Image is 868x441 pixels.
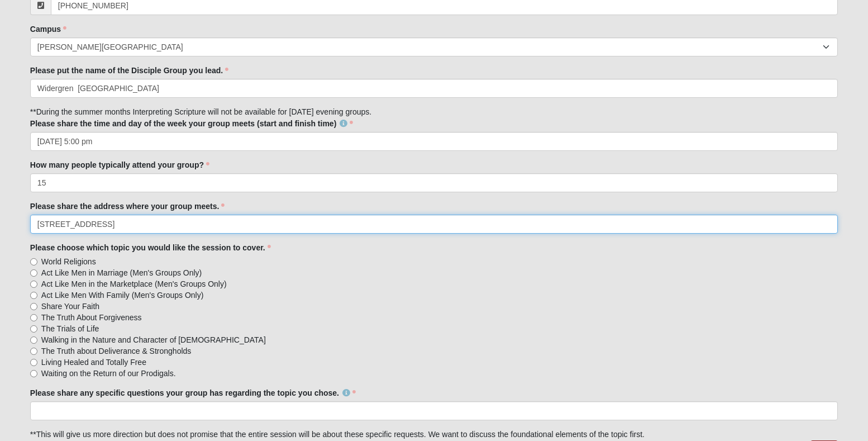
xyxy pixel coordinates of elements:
label: Please share the time and day of the week your group meets (start and finish time) [30,118,353,129]
label: Please share the address where your group meets. [30,201,225,212]
span: Living Healed and Totally Free [41,357,146,368]
input: Walking in the Nature and Character of [DEMOGRAPHIC_DATA] [30,336,37,344]
span: The Truth About Forgiveness [41,312,142,323]
label: Please share any specific questions your group has regarding the topic you chose. [30,387,356,399]
span: Share Your Faith [41,301,99,312]
input: Act Like Men With Family (Men's Groups Only) [30,292,37,299]
input: World Religions [30,258,37,265]
label: Please put the name of the Disciple Group you lead. [30,65,228,76]
input: The Truth About Forgiveness [30,314,37,321]
span: Act Like Men in the Marketplace (Men's Groups Only) [41,278,227,290]
input: The Trials of Life [30,325,37,333]
span: Walking in the Nature and Character of [DEMOGRAPHIC_DATA] [41,334,266,345]
input: Waiting on the Return of our Prodigals. [30,370,37,377]
span: Waiting on the Return of our Prodigals. [41,368,176,379]
label: How many people typically attend your group? [30,159,209,170]
input: Share Your Faith [30,303,37,310]
label: Please choose which topic you would like the session to cover. [30,242,271,253]
input: The Truth about Deliverance & Strongholds [30,348,37,355]
span: Act Like Men With Family (Men's Groups Only) [41,290,204,301]
label: Campus [30,23,66,35]
span: The Truth about Deliverance & Strongholds [41,345,192,357]
input: Living Healed and Totally Free [30,359,37,366]
span: The Trials of Life [41,323,99,334]
span: Act Like Men in Marriage (Men's Groups Only) [41,267,202,278]
input: Act Like Men in Marriage (Men's Groups Only) [30,269,37,277]
input: Act Like Men in the Marketplace (Men's Groups Only) [30,281,37,288]
span: World Religions [41,256,96,267]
